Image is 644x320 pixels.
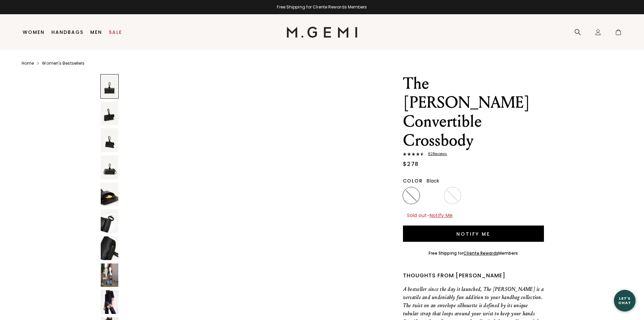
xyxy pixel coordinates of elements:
[403,272,544,280] div: Thoughts from [PERSON_NAME]
[287,27,357,38] img: M.Gemi
[403,178,423,184] h2: Color
[22,61,34,66] a: Home
[101,290,118,314] img: The Francesca Convertible Crossbody
[486,188,501,203] img: Ecru
[23,29,45,35] a: Women
[90,29,102,35] a: Men
[445,188,460,203] img: Tan
[109,29,122,35] a: Sale
[403,160,419,168] div: $278
[404,188,419,203] img: Black
[466,188,481,203] img: Light Mushroom
[101,209,118,233] img: The Francesca Convertible Crossbody
[424,188,439,203] img: Silver
[101,183,118,206] img: The Francesca Convertible Crossbody
[101,102,118,125] img: The Francesca Convertible Crossbody
[101,236,118,260] img: The Francesca Convertible Crossbody
[407,212,453,219] span: Sold out -
[42,61,85,66] a: Women's Bestsellers
[403,226,544,242] button: Notify Me
[429,251,518,256] div: Free Shipping for Members
[101,263,118,287] img: The Francesca Convertible Crossbody
[430,212,453,219] span: Notify Me
[403,152,544,157] a: 82Reviews
[51,29,84,35] a: Handbags
[101,128,118,152] img: The Francesca Convertible Crossbody
[424,152,447,156] span: 82 Review s
[427,177,439,184] span: Black
[403,74,544,150] h1: The [PERSON_NAME] Convertible Crossbody
[101,155,118,179] img: The Francesca Convertible Crossbody
[507,188,522,203] img: Burgundy
[463,250,498,256] a: Cliente Rewards
[527,188,543,203] img: Antique Gold
[614,296,636,305] div: Let's Chat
